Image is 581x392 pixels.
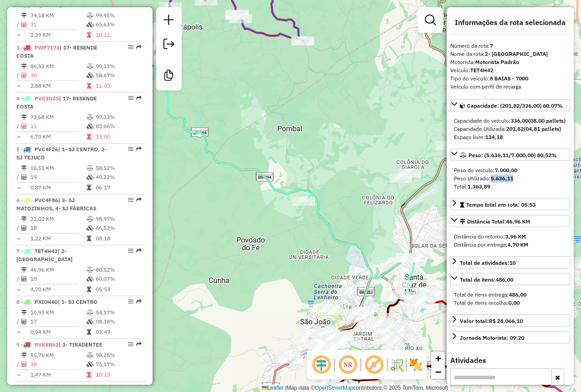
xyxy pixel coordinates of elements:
[467,102,563,109] span: Capacidade: (201,82/336,00) 60,07%
[454,291,566,299] div: Total de itens entrega:
[409,357,423,372] img: Exibir/Ocultar setores
[311,342,334,351] div: Atividade não roteirizada - REPUBLICA DOS CONES
[95,30,141,40] td: 10:11
[450,331,570,343] a: Jornada Motorista: 09:20
[95,81,141,90] td: 11:03
[379,371,402,380] div: Atividade não roteirizada - SUPERMERCADO ESKYNAO
[16,285,21,294] td: =
[16,341,102,348] span: 9 -
[262,385,284,391] a: Leaflet
[485,134,503,140] strong: 134,18
[16,95,97,110] span: 4 -
[30,360,86,369] td: 38
[16,71,21,80] td: /
[21,114,27,120] i: Distância Total
[470,67,493,74] strong: TET4H42
[260,384,450,392] div: Map data © contributors,© 2025 TomTom, Microsoft
[30,214,86,223] td: 22,02 KM
[128,197,133,203] em: Opções
[454,233,566,241] div: Distância do retorno:
[21,73,27,78] i: Total de Atividades
[450,215,570,227] a: Distância Total:46,96 KM
[450,149,570,161] a: Peso: (5.636,11/7.000,00) 80,52%
[30,274,86,283] td: 10
[435,366,441,377] span: −
[87,372,91,377] i: Tempo total em rota
[38,384,62,391] span: PVH2E14
[87,267,94,273] i: % de utilização do peso
[136,45,142,50] em: Rota exportada
[435,352,441,364] span: +
[128,45,133,50] em: Opções
[87,287,91,292] i: Tempo total em rota
[95,113,141,122] td: 97,33%
[310,354,332,376] span: Ocultar deslocamento
[509,259,516,266] strong: 10
[95,317,141,326] td: 08,38%
[95,71,141,80] td: 58,67%
[21,165,27,171] i: Distância Total
[16,370,21,379] td: =
[34,197,58,203] span: PVC4F86
[431,365,445,379] a: Zoom out
[454,167,517,174] span: Peso do veículo:
[87,165,94,171] i: % de utilização do peso
[468,183,490,190] strong: 1.363,89
[128,248,133,253] em: Opções
[16,81,21,90] td: =
[454,125,566,133] div: Capacidade Utilizada:
[87,319,94,324] i: % de utilização da cubagem
[30,234,86,243] td: 1,22 KM
[454,299,566,307] div: Total de itens recolha:
[87,64,94,69] i: % de utilização do peso
[160,66,178,87] a: Criar modelo
[160,11,178,31] a: Nova sessão e pesquisa
[450,256,570,268] a: Total de atividades:10
[431,352,445,365] a: Zoom in
[95,351,141,360] td: 98,25%
[496,276,513,283] strong: 486,00
[30,81,86,90] td: 2,88 KM
[16,223,21,233] td: /
[490,75,528,82] strong: 8 BAIAS - 7000
[450,66,570,74] div: Veículo:
[468,152,557,159] span: Peso: (5.636,11/7.000,00) 80,52%
[87,329,91,335] i: Tempo total em rota
[16,173,21,182] td: /
[30,183,86,192] td: 0,87 KM
[34,146,58,153] span: PVC4F26
[450,229,570,253] div: Distância Total:46,96 KM
[475,59,519,65] strong: Motorista Padrão
[511,117,528,124] strong: 336,00
[30,30,86,40] td: 2,39 KM
[450,113,570,145] div: Capacidade: (201,82/336,00) 60,07%
[490,42,493,49] strong: 7
[466,201,536,208] span: Tempo total em rota: 05:53
[95,173,141,182] td: 40,22%
[16,327,21,337] td: =
[87,83,91,89] i: Tempo total em rota
[128,95,133,101] em: Opções
[30,113,86,122] td: 73,68 KM
[450,198,570,210] a: Tempo total em rota: 05:53
[21,352,27,358] i: Distância Total
[21,267,27,273] i: Distância Total
[16,122,21,131] td: /
[30,71,86,80] td: 30
[34,341,59,348] span: RVK8B62
[16,44,97,59] span: 3 -
[378,371,400,380] div: Atividade não roteirizada - SUPERMERCADO ESKYNAO
[58,298,98,305] span: | 1- SJ CENTRO
[30,164,86,173] td: 16,51 KM
[87,174,94,180] i: % de utilização da cubagem
[21,22,27,27] i: Total de Atividades
[59,341,102,348] span: | 3- TIRADENTES
[21,216,27,222] i: Distância Total
[321,335,344,344] div: Atividade não roteirizada - LOURES E TOSI LTDA
[30,122,86,131] td: 11
[62,384,102,391] span: | 1- SJ CENTRO
[528,117,566,124] strong: (08,00 pallets)
[450,42,570,50] div: Número da rota:
[21,64,27,69] i: Distância Total
[87,216,94,222] i: % de utilização do peso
